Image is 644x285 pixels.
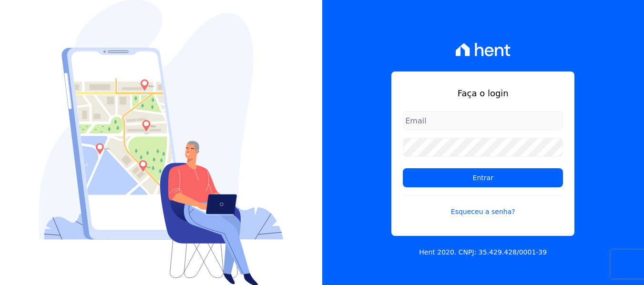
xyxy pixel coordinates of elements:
input: Entrar [403,168,563,187]
a: Esqueceu a senha? [403,195,563,217]
h1: Faça o login [403,87,563,100]
p: Hent 2020. CNPJ: 35.429.428/0001-39 [419,247,547,257]
input: Email [403,111,563,130]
